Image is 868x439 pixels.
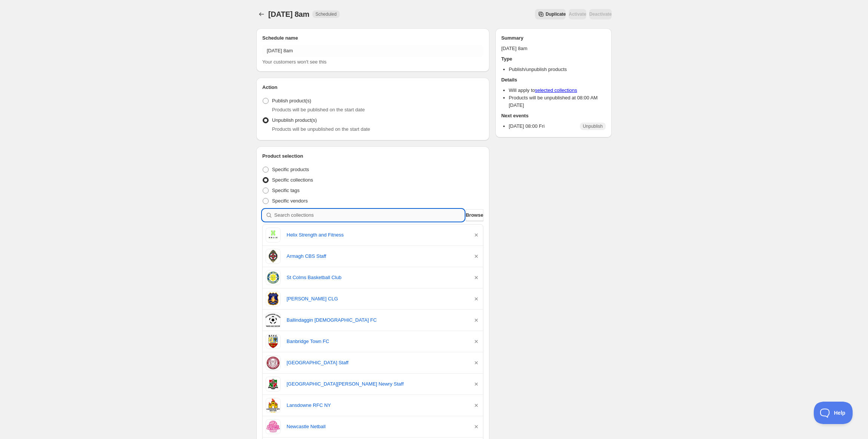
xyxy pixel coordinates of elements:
[466,209,483,221] button: Browse
[287,402,467,409] a: Lansdowne RFC NY
[501,45,606,52] p: [DATE] 8am
[509,123,545,130] p: [DATE] 08:00 Fri
[268,10,309,18] span: [DATE] 8am
[287,380,467,388] a: [GEOGRAPHIC_DATA][PERSON_NAME] Newry Staff
[262,84,483,91] h2: Action
[287,338,467,345] a: Banbridge Town FC
[272,167,309,172] span: Specific products
[262,34,483,42] h2: Schedule name
[509,66,606,73] li: Publish/unpublish products
[501,55,606,63] h2: Type
[287,359,467,367] a: [GEOGRAPHIC_DATA] Staff
[262,59,327,65] span: Your customers won't see this
[545,11,566,17] span: Duplicate
[509,94,606,109] li: Products will be unpublished at 08:00 AM [DATE]
[535,87,577,93] a: selected collections
[262,152,483,160] h2: Product selection
[272,98,311,103] span: Publish product(s)
[272,177,313,183] span: Specific collections
[272,188,300,193] span: Specific tags
[466,211,483,219] span: Browse
[501,76,606,84] h2: Details
[272,107,365,112] span: Products will be published on the start date
[287,316,467,324] a: Ballindaggin [DEMOGRAPHIC_DATA] FC
[287,423,467,430] a: Newcastle Netball
[287,253,467,260] a: Armagh CBS Staff
[501,34,606,42] h2: Summary
[287,231,467,239] a: Helix Strength and Fitness
[287,274,467,281] a: St Colms Basketball Club
[535,9,566,19] button: Secondary action label
[814,402,853,424] iframe: Toggle Customer Support
[272,117,317,123] span: Unpublish product(s)
[583,123,603,129] span: Unpublish
[509,87,606,94] li: Will apply to
[501,112,606,120] h2: Next events
[272,198,308,204] span: Specific vendors
[287,295,467,303] a: [PERSON_NAME] CLG
[274,209,464,221] input: Search collections
[315,11,337,17] span: Scheduled
[272,126,370,132] span: Products will be unpublished on the start date
[256,9,267,19] button: Schedules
